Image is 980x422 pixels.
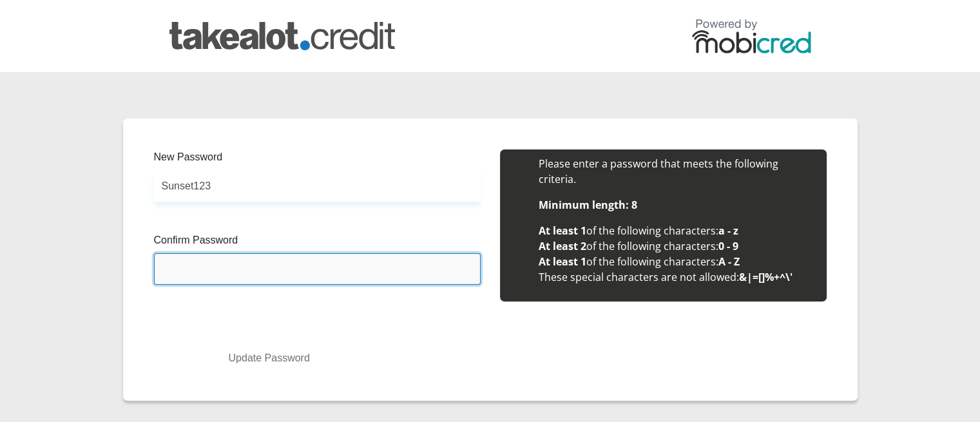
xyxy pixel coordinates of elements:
[164,347,375,370] button: Update Password
[692,19,811,53] img: powered by mobicred logo
[539,224,586,238] b: At least 1
[539,156,814,187] li: Please enter a password that meets the following criteria.
[539,254,586,269] b: At least 1
[718,254,740,269] b: A - Z
[154,149,481,170] label: New Password
[539,254,814,269] li: of the following characters:
[539,198,637,212] b: Minimum length: 8
[539,223,814,238] li: of the following characters:
[154,170,481,202] input: Enter new Password
[154,233,481,253] label: Confirm Password
[539,269,814,285] li: These special characters are not allowed:
[539,239,586,253] b: At least 2
[169,22,395,50] img: takealot_credit logo
[739,270,793,284] b: &|=[]%+^\'
[718,239,738,253] b: 0 - 9
[718,224,738,238] b: a - z
[154,253,481,285] input: Confirm Password
[539,238,814,254] li: of the following characters:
